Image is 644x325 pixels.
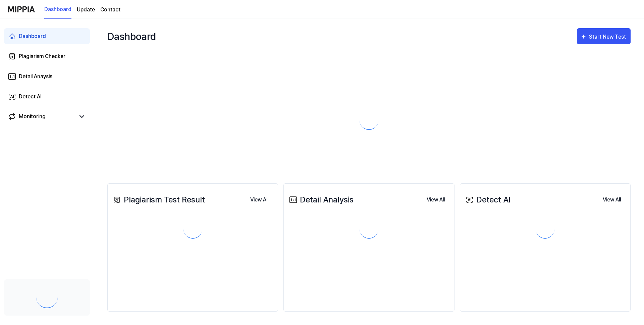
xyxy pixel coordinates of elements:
[100,6,120,14] a: Contact
[77,6,95,14] a: Update
[4,89,90,105] a: Detect AI
[421,193,450,206] button: View All
[4,28,90,44] a: Dashboard
[4,48,90,64] a: Plagiarism Checker
[245,193,274,206] button: View All
[464,194,511,206] div: Detect AI
[107,26,156,47] div: Dashboard
[44,0,71,19] a: Dashboard
[19,52,65,60] div: Plagiarism Checker
[288,194,354,206] div: Detail Analysis
[19,73,52,81] div: Detail Anaysis
[112,194,205,206] div: Plagiarism Test Result
[19,112,46,121] div: Monitoring
[597,193,626,206] button: View All
[19,93,42,101] div: Detect AI
[577,28,631,44] button: Start New Test
[589,33,627,41] div: Start New Test
[4,68,90,85] a: Detail Anaysis
[8,112,75,121] a: Monitoring
[19,32,46,40] div: Dashboard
